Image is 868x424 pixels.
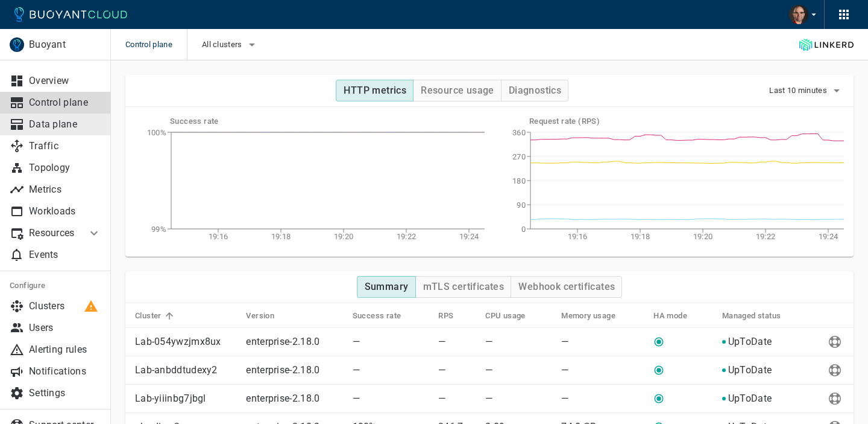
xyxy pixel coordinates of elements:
tspan: 0 [521,225,526,234]
p: Topology [29,162,101,174]
span: Send diagnostics to Buoyant [826,365,844,374]
h5: Managed status [722,311,781,321]
tspan: 270 [512,152,526,161]
img: Travis Beckham [789,5,808,24]
span: Control plane [125,29,187,60]
span: HA mode [653,310,703,321]
p: — [438,393,476,405]
tspan: 100% [147,128,166,137]
p: Lab-yiiinbg7jbgl [135,393,236,405]
h5: CPU usage [485,311,526,321]
p: — [561,393,644,405]
h5: Memory usage [561,311,615,321]
h5: RPS [438,311,453,321]
h4: HTTP metrics [344,85,406,97]
button: Last 10 minutes [769,82,844,100]
p: enterprise-2.18.0 [246,364,319,376]
tspan: 19:16 [209,232,228,241]
h4: mTLS certificates [423,281,505,293]
button: All clusters [202,36,259,54]
h5: Request rate (RPS) [529,117,844,126]
h5: Success rate [353,311,401,321]
tspan: 90 [517,201,526,210]
h4: Summary [365,281,409,293]
p: Events [29,249,101,261]
span: Send diagnostics to Buoyant [826,336,844,346]
p: UpToDate [728,364,772,376]
p: Control plane [29,97,101,109]
span: All clusters [202,40,245,50]
tspan: 99% [151,225,166,234]
p: UpToDate [728,393,772,405]
h5: Success rate [170,117,485,126]
h5: Configure [10,281,101,291]
span: RPS [438,310,469,321]
h4: Diagnostics [509,85,561,97]
p: Settings [29,387,101,399]
p: — [438,336,476,348]
tspan: 19:16 [568,232,588,241]
button: Summary [357,276,416,298]
tspan: 19:20 [334,232,354,241]
p: — [438,364,476,376]
p: UpToDate [728,336,772,348]
p: — [561,364,644,376]
p: Workloads [29,205,101,217]
span: CPU usage [485,310,541,321]
tspan: 19:22 [756,232,776,241]
p: — [561,336,644,348]
button: Diagnostics [501,80,568,101]
tspan: 19:22 [397,232,417,241]
p: Traffic [29,140,101,152]
span: Version [246,310,290,321]
span: Last 10 minutes [769,86,829,95]
h5: Version [246,311,274,321]
button: HTTP metrics [336,80,414,101]
tspan: 19:20 [693,232,713,241]
p: Overview [29,75,101,87]
p: — [353,393,429,405]
p: Buoyant [29,39,101,51]
tspan: 180 [512,176,526,185]
h5: Cluster [135,311,162,321]
span: Cluster [135,310,177,321]
span: Send diagnostics to Buoyant [826,393,844,403]
p: Data plane [29,118,101,130]
p: Alerting rules [29,344,101,356]
button: Webhook certificates [511,276,622,298]
p: — [353,364,429,376]
tspan: 19:18 [271,232,291,241]
tspan: 19:24 [819,232,838,241]
p: — [485,393,552,405]
p: Notifications [29,365,101,377]
p: enterprise-2.18.0 [246,336,319,348]
p: — [485,336,552,348]
button: mTLS certificates [415,276,512,298]
p: — [353,336,429,348]
tspan: 360 [512,128,526,137]
h4: Webhook certificates [518,281,615,293]
p: enterprise-2.18.0 [246,393,319,405]
tspan: 19:18 [631,232,650,241]
p: Lab-anbddtudexy2 [135,364,236,376]
p: — [485,364,552,376]
tspan: 19:24 [459,232,479,241]
span: Success rate [353,310,417,321]
p: Metrics [29,184,101,196]
h5: HA mode [653,311,687,321]
img: Buoyant [10,37,24,52]
p: Resources [29,227,77,239]
span: Managed status [722,310,797,321]
p: Users [29,322,101,334]
button: Resource usage [413,80,502,101]
span: Memory usage [561,310,631,321]
p: Clusters [29,300,101,312]
h4: Resource usage [421,85,494,97]
p: Lab-054ywzjmx8ux [135,336,236,348]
